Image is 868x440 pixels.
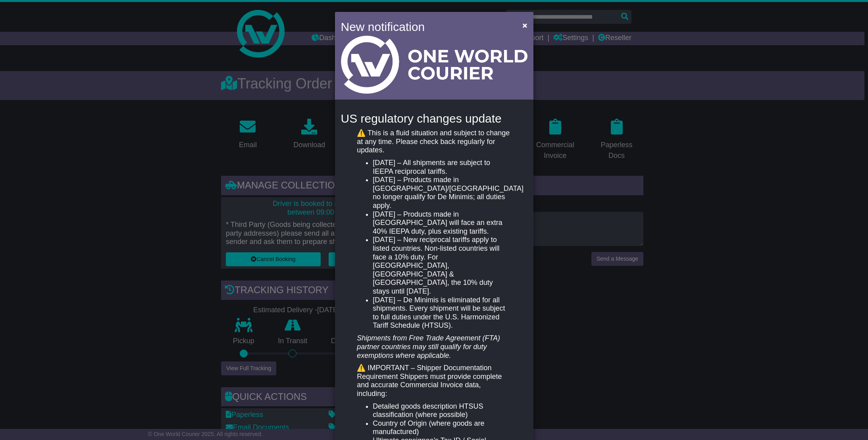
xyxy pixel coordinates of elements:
[373,296,511,330] li: [DATE] – De Minimis is eliminated for all shipments. Every shipment will be subject to full dutie...
[357,364,511,398] p: ⚠️ IMPORTANT – Shipper Documentation Requirement Shippers must provide complete and accurate Comm...
[373,176,511,210] li: [DATE] – Products made in [GEOGRAPHIC_DATA]/[GEOGRAPHIC_DATA] no longer qualify for De Minimis; a...
[373,159,511,176] li: [DATE] – All shipments are subject to IEEPA reciprocal tariffs.
[373,419,511,436] li: Country of Origin (where goods are manufactured)
[357,129,511,155] p: ⚠️ This is a fluid situation and subject to change at any time. Please check back regularly for u...
[341,36,527,94] img: Light
[341,112,527,125] h4: US regulatory changes update
[522,21,527,30] span: ×
[357,334,500,359] em: Shipments from Free Trade Agreement (FTA) partner countries may still qualify for duty exemptions...
[518,17,531,33] button: Close
[373,236,511,296] li: [DATE] – New reciprocal tariffs apply to listed countries. Non-listed countries will face a 10% d...
[373,402,511,419] li: Detailed goods description HTSUS classification (where possible)
[341,18,511,36] h4: New notification
[373,210,511,236] li: [DATE] – Products made in [GEOGRAPHIC_DATA] will face an extra 40% IEEPA duty, plus existing tari...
